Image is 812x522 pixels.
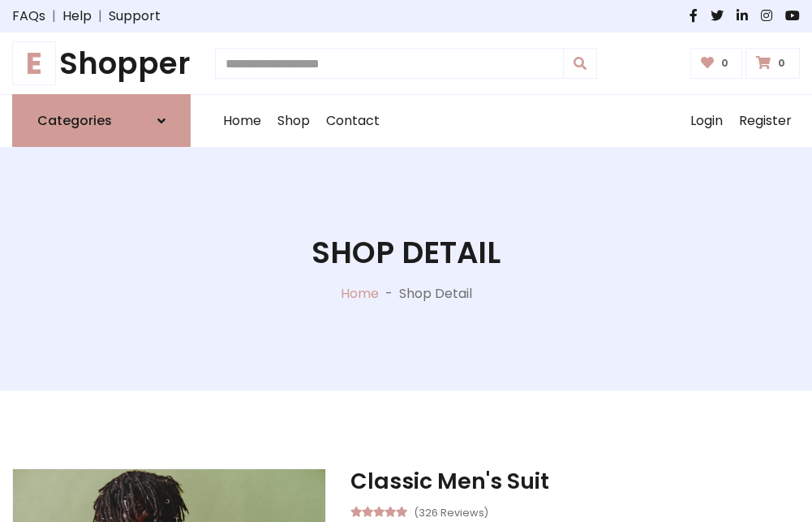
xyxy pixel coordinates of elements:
[62,6,92,26] a: Help
[774,56,789,71] span: 0
[717,56,733,71] span: 0
[12,45,191,81] a: EShopper
[92,6,109,26] span: |
[379,284,399,304] p: -
[109,6,161,26] a: Support
[45,6,62,26] span: |
[269,95,318,147] a: Shop
[12,6,45,26] a: FAQs
[682,95,731,147] a: Login
[215,95,269,147] a: Home
[399,284,472,304] p: Shop Detail
[12,45,191,81] h1: Shopper
[341,284,379,303] a: Home
[745,48,800,79] a: 0
[12,94,191,147] a: Categories
[12,41,56,85] span: E
[731,95,800,147] a: Register
[414,502,488,521] small: (326 Reviews)
[37,113,112,128] h6: Categories
[311,235,501,270] h1: Shop Detail
[690,48,743,79] a: 0
[318,95,388,147] a: Contact
[350,468,800,494] h3: Classic Men's Suit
